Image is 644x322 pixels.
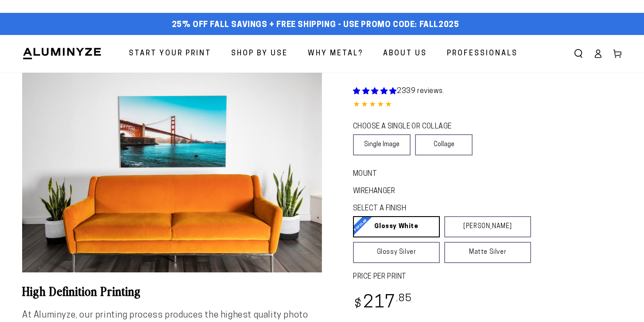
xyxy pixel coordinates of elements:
b: High Definition Printing [22,282,141,299]
a: Start Your Print [122,42,218,66]
legend: CHOOSE A SINGLE OR COLLAGE [353,122,465,132]
span: About Us [383,47,427,60]
summary: Search our site [569,44,588,63]
a: Professionals [440,42,524,66]
span: $ [354,299,362,310]
a: Single Image [353,134,411,155]
span: Professionals [447,47,518,60]
span: Start Your Print [129,47,211,60]
legend: SELECT A FINISH [353,204,511,214]
legend: Mount [353,169,368,179]
span: Shop By Use [231,47,288,60]
a: Why Metal? [301,42,370,66]
media-gallery: Gallery Viewer [22,73,322,272]
span: Why Metal? [308,47,363,60]
bdi: 217 [353,295,412,312]
legend: WireHanger [353,186,379,197]
a: Shop By Use [225,42,295,66]
div: 4.84 out of 5.0 stars [353,99,622,112]
label: PRICE PER PRINT [353,272,622,282]
sup: .85 [396,294,412,304]
img: Aluminyze [22,47,102,60]
a: Glossy Silver [353,242,440,263]
a: About Us [376,42,434,66]
span: 25% off FALL Savings + Free Shipping - Use Promo Code: FALL2025 [172,20,459,30]
a: Collage [415,134,473,155]
a: [PERSON_NAME] [444,216,531,237]
a: Glossy White [353,216,440,237]
a: Matte Silver [444,242,531,263]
